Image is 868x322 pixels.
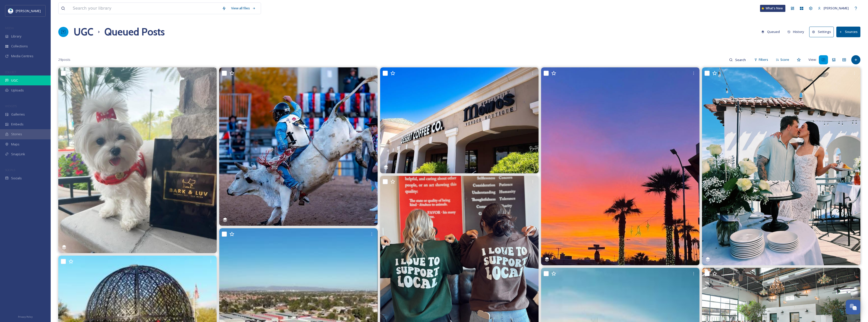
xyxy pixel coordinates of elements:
img: 432487869_887847589757364_4796375296375744141_n.jpg [58,67,217,253]
button: Queued [759,27,782,37]
input: Search your library [70,3,219,14]
a: Settings [809,27,836,37]
span: Stories [11,132,22,137]
span: SnapLink [11,152,25,157]
span: Embeds [11,122,24,127]
span: Score [780,57,789,62]
button: Settings [809,27,834,37]
span: View: [808,57,817,62]
button: Open Chat [846,300,860,314]
a: What's New [760,5,785,12]
img: Celebrating something special? 🎉 From birthdays to bridal showers, Bottle & Bean is the perfect s... [702,67,860,265]
a: View all files [229,3,258,13]
button: Sources [836,27,860,37]
h1: Queued Posts [104,24,165,40]
span: Maps [11,142,20,147]
span: Socials [11,176,22,181]
span: Galleries [11,112,25,117]
a: UGC [73,24,93,40]
span: Filters [759,57,768,62]
span: [PERSON_NAME] [824,6,849,10]
span: MEDIA [5,26,14,30]
span: 29 posts [58,57,70,62]
img: 471569101_18477617176034941_4121651036665666169_n.jpg [541,67,699,265]
img: 474153806_18056956102966328_1954497935257457249_n.jpg [380,67,539,173]
button: History [785,27,807,37]
span: Media Centres [11,54,33,59]
a: Privacy Policy [18,313,33,319]
a: History [785,27,809,37]
span: COLLECT [5,70,16,74]
span: UGC [11,78,18,83]
span: [PERSON_NAME] [16,9,41,13]
span: Collections [11,44,28,49]
span: Library [11,34,21,39]
img: 422890452_18076055428452715_1701741071229087628_n.jpg [219,67,378,226]
a: [PERSON_NAME] [815,3,851,13]
img: download.jpeg [8,8,13,13]
span: Privacy Policy [18,315,33,318]
a: Queued [759,27,785,37]
span: SOCIALS [5,168,15,172]
input: Search [733,55,749,65]
span: Uploads [11,88,24,93]
span: WIDGETS [5,104,17,108]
